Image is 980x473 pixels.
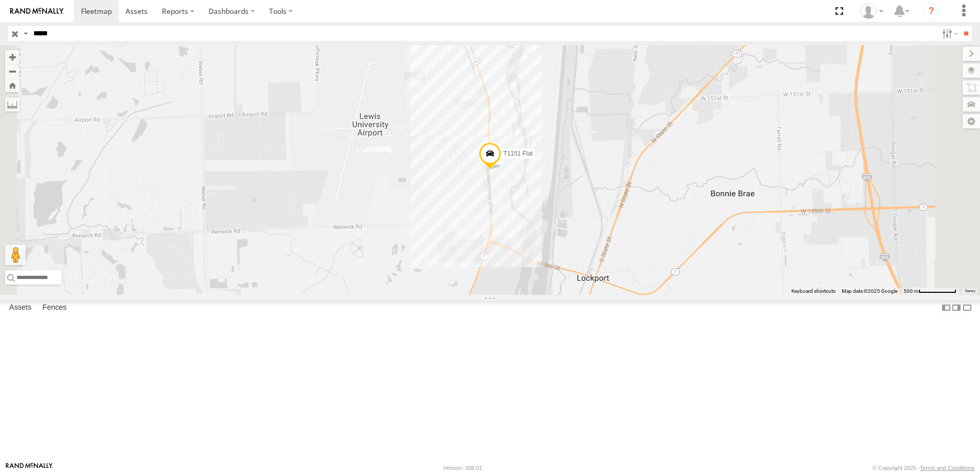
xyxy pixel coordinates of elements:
[5,50,19,64] button: Zoom in
[791,288,835,295] button: Keyboard shortcuts
[963,114,980,128] label: Map Settings
[443,465,482,471] div: Version: 308.01
[962,300,972,315] label: Hide Summary Table
[22,26,30,41] label: Search Query
[6,463,53,473] a: Visit our Website
[920,465,974,471] a: Terms and Conditions
[842,288,897,294] span: Map data ©2025 Google
[5,245,26,265] button: Drag Pegman onto the map to open Street View
[941,300,951,315] label: Dock Summary Table to the Left
[5,78,19,92] button: Zoom Home
[951,300,962,315] label: Dock Summary Table to the Right
[872,465,974,471] div: © Copyright 2025 -
[5,64,19,78] button: Zoom out
[938,26,960,41] label: Search Filter Options
[37,300,72,315] label: Fences
[4,300,36,315] label: Assets
[901,288,959,295] button: Map Scale: 500 m per 70 pixels
[10,8,64,15] img: rand-logo.svg
[923,3,940,19] i: ?
[857,4,887,19] div: Jared Benson
[965,289,975,293] a: Terms (opens in new tab)
[904,288,918,294] span: 500 m
[503,150,533,157] span: T1151 Flat
[5,97,19,112] label: Measure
